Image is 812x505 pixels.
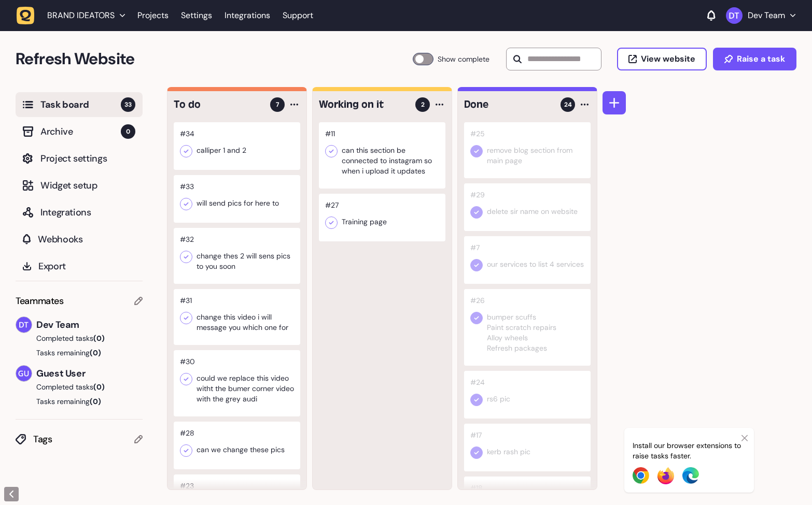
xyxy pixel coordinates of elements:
span: Raise a task [737,55,785,63]
span: Integrations [40,205,135,220]
span: 0 [121,124,135,139]
img: Chrome Extension [633,467,649,484]
span: View website [641,55,695,63]
button: Completed tasks(0) [16,333,134,343]
span: (0) [93,382,105,392]
button: Completed tasks(0) [16,382,134,392]
h2: Refresh Website [16,47,413,71]
h4: To do [174,97,263,112]
button: Tasks remaining(0) [16,348,143,358]
span: Project settings [40,151,135,166]
span: 24 [564,100,572,109]
button: Tasks remaining(0) [16,396,143,407]
a: Integrations [225,6,270,25]
img: Dev Team [726,7,743,24]
span: Teammates [16,294,64,308]
p: Install our browser extensions to raise tasks faster. [633,440,746,461]
button: BRAND IDEATORS [17,6,131,25]
a: Projects [137,6,169,25]
span: Show complete [438,53,489,65]
span: 7 [276,100,279,109]
button: Integrations [16,200,143,225]
button: Project settings [16,146,143,171]
a: Settings [181,6,212,25]
span: Export [38,259,135,273]
img: Firefox Extension [657,467,674,484]
button: Dev Team [726,7,795,24]
span: Widget setup [40,178,135,193]
span: 33 [121,97,135,112]
span: Task board [40,97,121,112]
h4: Done [464,97,553,112]
p: Dev Team [748,10,785,21]
span: (0) [90,397,101,406]
span: (0) [90,348,101,357]
span: Tags [33,432,134,446]
span: Dev Team [36,318,143,332]
img: Edge Extension [682,467,699,484]
a: Support [283,10,313,21]
button: Raise a task [713,48,796,70]
span: Webhooks [38,232,135,247]
button: Webhooks [16,227,143,252]
span: Archive [40,124,121,139]
span: BRAND IDEATORS [47,10,115,21]
button: Archive0 [16,119,143,144]
button: View website [617,48,707,70]
button: Export [16,254,143,279]
h4: Working on it [319,97,408,112]
img: Dev Team [16,317,32,333]
button: Task board33 [16,92,143,117]
span: (0) [93,334,105,343]
button: Widget setup [16,173,143,198]
span: 2 [421,100,425,109]
span: Guest User [36,366,143,381]
img: Guest User [16,366,32,381]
